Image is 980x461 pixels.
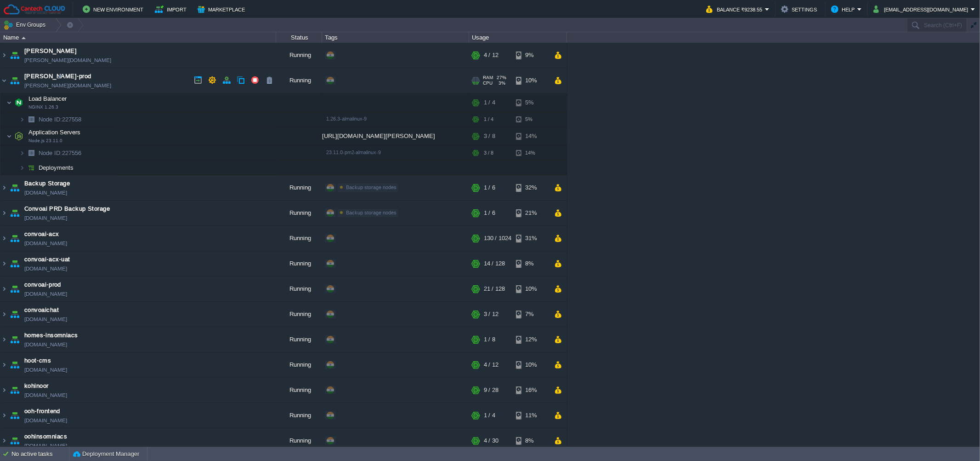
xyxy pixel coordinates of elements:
img: Cantech Cloud [3,4,66,15]
div: 1 / 6 [484,201,495,225]
div: 7% [516,302,546,327]
a: [DOMAIN_NAME] [24,416,67,425]
span: NGINX 1.26.3 [28,104,58,110]
a: Application ServersNode.js 23.11.0 [28,129,82,136]
a: [PERSON_NAME] [24,46,77,56]
a: convoaichat [24,305,59,315]
div: 1 / 8 [484,327,495,352]
span: ooh-frontend [24,407,60,416]
div: Running [276,403,322,428]
button: Marketplace [198,4,248,15]
button: Import [155,4,189,15]
div: 10% [516,68,546,93]
img: AMDAwAAAACH5BAEAAAAALAAAAAABAAEAAAICRAEAOw== [19,112,25,127]
div: 21% [516,201,546,225]
img: AMDAwAAAACH5BAEAAAAALAAAAAABAAEAAAICRAEAOw== [8,327,21,352]
div: 130 / 1024 [484,226,511,251]
span: Convoai PRD Backup Storage [24,204,110,213]
img: AMDAwAAAACH5BAEAAAAALAAAAAABAAEAAAICRAEAOw== [8,428,21,453]
span: Node ID: [39,116,62,123]
span: RAM [483,75,493,81]
div: [URL][DOMAIN_NAME][PERSON_NAME] [322,127,469,145]
img: AMDAwAAAACH5BAEAAAAALAAAAAABAAEAAAICRAEAOw== [0,428,8,453]
img: AMDAwAAAACH5BAEAAAAALAAAAAABAAEAAAICRAEAOw== [8,403,21,428]
button: Env Groups [3,18,49,31]
img: AMDAwAAAACH5BAEAAAAALAAAAAABAAEAAAICRAEAOw== [0,352,8,377]
div: Name [1,32,276,43]
a: convoai-acx [24,230,59,239]
a: [PERSON_NAME][DOMAIN_NAME] [24,56,111,65]
img: AMDAwAAAACH5BAEAAAAALAAAAAABAAEAAAICRAEAOw== [0,327,8,352]
img: AMDAwAAAACH5BAEAAAAALAAAAAABAAEAAAICRAEAOw== [0,378,8,403]
span: hoot-cms [24,356,51,365]
img: AMDAwAAAACH5BAEAAAAALAAAAAABAAEAAAICRAEAOw== [8,68,21,93]
img: AMDAwAAAACH5BAEAAAAALAAAAAABAAEAAAICRAEAOw== [0,302,8,327]
div: 5% [516,93,546,112]
a: [DOMAIN_NAME] [24,264,67,273]
a: Node ID:227556 [38,149,83,157]
img: AMDAwAAAACH5BAEAAAAALAAAAAABAAEAAAICRAEAOw== [8,378,21,403]
img: AMDAwAAAACH5BAEAAAAALAAAAAABAAEAAAICRAEAOw== [19,146,25,160]
img: AMDAwAAAACH5BAEAAAAALAAAAAABAAEAAAICRAEAOw== [0,68,8,93]
div: 14% [516,127,546,145]
span: Backup Storage [24,179,70,188]
span: convoai-prod [24,280,61,289]
button: New Environment [83,4,146,15]
img: AMDAwAAAACH5BAEAAAAALAAAAAABAAEAAAICRAEAOw== [8,302,21,327]
div: Status [277,32,322,43]
div: Running [276,378,322,403]
a: [DOMAIN_NAME] [24,340,67,349]
a: homes-insomniacs [24,331,78,340]
div: 14% [516,146,546,160]
div: 4 / 12 [484,352,498,377]
img: AMDAwAAAACH5BAEAAAAALAAAAAABAAEAAAICRAEAOw== [25,112,38,127]
button: Settings [781,4,820,15]
div: Running [276,277,322,301]
span: Backup storage nodes [346,184,397,190]
a: Load BalancerNGINX 1.26.3 [28,95,68,102]
img: AMDAwAAAACH5BAEAAAAALAAAAAABAAEAAAICRAEAOw== [6,93,12,112]
a: [DOMAIN_NAME] [24,315,67,324]
span: Node.js 23.11.0 [28,138,62,144]
div: 21 / 128 [484,277,505,301]
a: oohinsomniacs [24,432,67,441]
div: Tags [323,32,469,43]
div: Running [276,302,322,327]
span: [DOMAIN_NAME] [24,188,67,197]
img: AMDAwAAAACH5BAEAAAAALAAAAAABAAEAAAICRAEAOw== [25,146,38,160]
img: AMDAwAAAACH5BAEAAAAALAAAAAABAAEAAAICRAEAOw== [12,93,25,112]
span: 227556 [38,149,83,157]
img: AMDAwAAAACH5BAEAAAAALAAAAAABAAEAAAICRAEAOw== [22,37,26,39]
span: Load Balancer [28,95,68,103]
a: [DOMAIN_NAME] [24,239,67,248]
img: AMDAwAAAACH5BAEAAAAALAAAAAABAAEAAAICRAEAOw== [0,403,8,428]
img: AMDAwAAAACH5BAEAAAAALAAAAAABAAEAAAICRAEAOw== [25,161,38,175]
a: [PERSON_NAME]-prod [24,72,91,81]
a: kohinoor [24,381,49,391]
img: AMDAwAAAACH5BAEAAAAALAAAAAABAAEAAAICRAEAOw== [12,127,25,145]
img: AMDAwAAAACH5BAEAAAAALAAAAAABAAEAAAICRAEAOw== [0,226,8,251]
img: AMDAwAAAACH5BAEAAAAALAAAAAABAAEAAAICRAEAOw== [8,277,21,301]
span: 3% [496,81,505,86]
div: 8% [516,428,546,453]
span: 227558 [38,115,83,123]
div: 5% [516,112,546,127]
div: Running [276,226,322,251]
a: convoai-acx-uat [24,255,70,264]
div: 11% [516,403,546,428]
div: 1 / 4 [484,112,493,127]
div: 31% [516,226,546,251]
img: AMDAwAAAACH5BAEAAAAALAAAAAABAAEAAAICRAEAOw== [6,127,12,145]
div: 1 / 4 [484,403,495,428]
span: Node ID: [39,150,62,156]
img: AMDAwAAAACH5BAEAAAAALAAAAAABAAEAAAICRAEAOw== [0,251,8,276]
button: Balance ₹9238.55 [706,4,765,15]
div: 4 / 30 [484,428,498,453]
div: Running [276,175,322,200]
div: 3 / 8 [484,146,493,160]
